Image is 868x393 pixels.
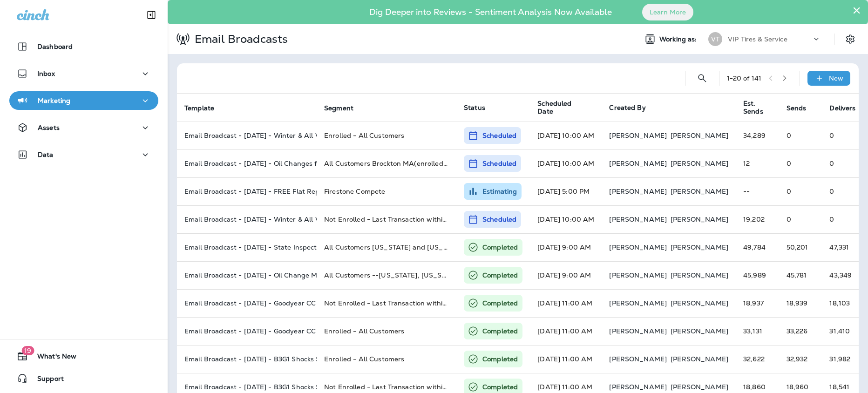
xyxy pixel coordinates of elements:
p: Completed [482,382,518,392]
p: [PERSON_NAME] [671,271,728,279]
button: Dashboard [9,37,158,56]
span: Status [464,103,485,112]
span: Enrolled - All Customers [324,131,404,140]
td: [DATE] 10:00 AM [530,122,602,149]
button: Close [852,3,861,18]
p: New [829,75,843,82]
td: 33,131 [736,317,779,345]
button: Assets [9,118,158,137]
p: Dashboard [37,43,73,50]
span: Template [184,104,214,112]
p: Completed [482,326,518,336]
p: [PERSON_NAME] [609,355,667,363]
p: [PERSON_NAME] [671,327,728,335]
p: Email Broadcast - Oct 1 2025 - Oil Changes for HS Band - Brockton Only [184,160,309,167]
td: [DATE] 5:00 PM [530,177,602,205]
p: Scheduled [482,131,516,140]
button: Learn More [642,4,693,20]
button: Marketing [9,91,158,110]
p: [PERSON_NAME] [671,383,728,391]
p: Email Broadcast - Sept 15 2025 - Goodyear CC B3G1 and Financing - Not Enrolled [184,299,309,307]
p: [PERSON_NAME] [671,160,728,167]
p: Email Broadcast - Oct 1 2025 - Winter & All Weather Tires, Rebates, Financing - Enrolled [184,132,309,139]
p: Marketing [38,97,70,104]
span: Not Enrolled - Last Transaction within X days [324,299,470,307]
p: Scheduled [482,215,516,224]
button: Data [9,145,158,164]
p: [PERSON_NAME] [671,132,728,139]
td: [DATE] 11:00 AM [530,345,602,373]
p: [PERSON_NAME] [609,299,667,307]
button: Inbox [9,64,158,83]
span: Enrolled - All Customers [324,355,404,363]
p: [PERSON_NAME] [609,188,667,195]
p: Email Broadcast - Sept 23 2025 - Oil Change Maint - NH, MA, CT [184,271,309,279]
td: [DATE] 10:00 AM [530,149,602,177]
p: [PERSON_NAME] [609,271,667,279]
p: Assets [38,124,60,131]
span: Est. Sends [743,100,775,115]
td: [DATE] 11:00 AM [530,289,602,317]
p: Completed [482,354,518,364]
p: Email Broadcast - Sept 8 2025 - B3G1 Shocks Struts - Not Enrolled [184,383,309,391]
span: Est. Sends [743,100,763,115]
p: [PERSON_NAME] [609,132,667,139]
td: 18,937 [736,289,779,317]
p: Completed [482,298,518,308]
span: What's New [28,352,76,364]
p: Email Broadcast - Oct 1 2025 - Winter & All Weather Tires, Rebates, Financing - Unenrolled [184,216,309,223]
p: VIP Tires & Service [728,35,787,43]
span: Sends [787,104,807,112]
span: Delivers [829,104,868,112]
td: 32,622 [736,345,779,373]
td: 0 [779,205,822,233]
td: 49,784 [736,233,779,261]
td: -- [736,177,779,205]
p: Completed [482,243,518,252]
td: 0 [779,177,822,205]
button: Search Email Broadcasts [693,69,712,88]
button: 19What's New [9,347,158,366]
button: Collapse Sidebar [138,6,164,24]
td: [DATE] 9:00 AM [530,233,602,261]
td: 0 [779,149,822,177]
span: Working as: [659,35,699,43]
td: 45,781 [779,261,822,289]
p: [PERSON_NAME] [671,299,728,307]
p: Data [38,151,54,158]
span: Support [28,375,64,386]
span: Segment [324,104,366,112]
td: 33,226 [779,317,822,345]
p: Scheduled [482,159,516,168]
p: Email Broadcasts [191,32,288,46]
p: Completed [482,271,518,280]
p: [PERSON_NAME] [609,327,667,335]
p: [PERSON_NAME] [671,355,728,363]
span: Not Enrolled - Last Transaction within X days [324,383,470,391]
p: [PERSON_NAME] [609,160,667,167]
span: Sends [787,104,819,112]
p: [PERSON_NAME] [671,216,728,223]
td: 50,201 [779,233,822,261]
p: [PERSON_NAME] [609,383,667,391]
td: [DATE] 9:00 AM [530,261,602,289]
span: Delivers [829,104,855,112]
button: Settings [842,31,859,47]
td: [DATE] 10:00 AM [530,205,602,233]
p: Inbox [37,70,55,77]
span: All Customers --New Hampshire, Massachusetts, and Connecticut [324,271,517,279]
p: [PERSON_NAME] [609,216,667,223]
p: Dig Deeper into Reviews - Sentiment Analysis Now Available [342,11,639,14]
span: Not Enrolled - Last Transaction within X days [324,215,470,224]
p: Email Broadcast - Sept 8 2025 - B3G1 Shocks Struts - Enrolled [184,355,309,363]
p: [PERSON_NAME] [671,188,728,195]
span: All Customers Maine and Vermont [324,243,466,251]
td: 18,939 [779,289,822,317]
td: 45,989 [736,261,779,289]
td: [DATE] 11:00 AM [530,317,602,345]
p: [PERSON_NAME] [671,244,728,251]
td: 32,932 [779,345,822,373]
span: Scheduled Date [537,100,586,115]
td: 0 [779,122,822,149]
span: Scheduled Date [537,100,598,115]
